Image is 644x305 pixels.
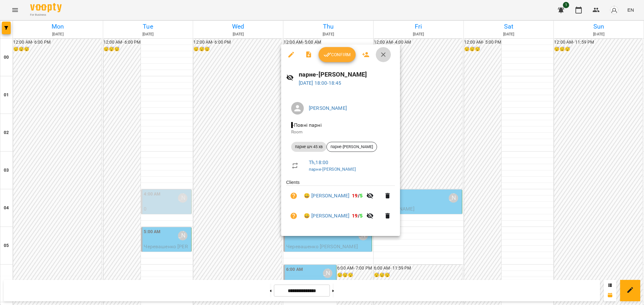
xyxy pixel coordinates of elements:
[352,193,358,199] span: 19
[360,213,363,219] span: 5
[291,144,326,150] span: парне шч 45 хв
[327,144,377,150] span: парне-[PERSON_NAME]
[326,142,377,152] div: парне-[PERSON_NAME]
[286,179,395,228] ul: Clients
[352,193,363,199] b: /
[352,213,363,219] b: /
[319,47,356,62] button: Confirm
[309,167,356,172] a: парне-[PERSON_NAME]
[352,213,358,219] span: 19
[299,70,395,79] h6: парне-[PERSON_NAME]
[309,105,347,111] a: [PERSON_NAME]
[291,129,390,135] p: Room
[286,188,301,203] button: Unpaid. Bill the attendance?
[299,80,341,86] a: [DATE] 18:00-18:45
[360,193,363,199] span: 5
[286,208,301,223] button: Unpaid. Bill the attendance?
[304,192,349,200] a: 😀 [PERSON_NAME]
[304,212,349,220] a: 😀 [PERSON_NAME]
[324,51,351,58] span: Confirm
[309,159,328,165] a: Th , 18:00
[291,122,323,128] span: - Повні парні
